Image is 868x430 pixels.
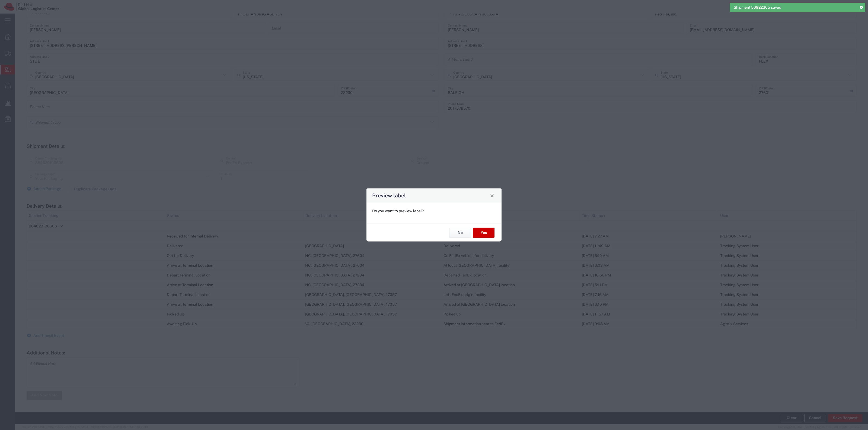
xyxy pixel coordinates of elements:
[473,228,494,238] button: Yes
[449,228,471,238] button: No
[488,192,496,199] button: Close
[734,5,781,10] span: Shipment 56922305 saved
[372,208,496,214] p: Do you want to preview label?
[372,191,406,199] h4: Preview label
